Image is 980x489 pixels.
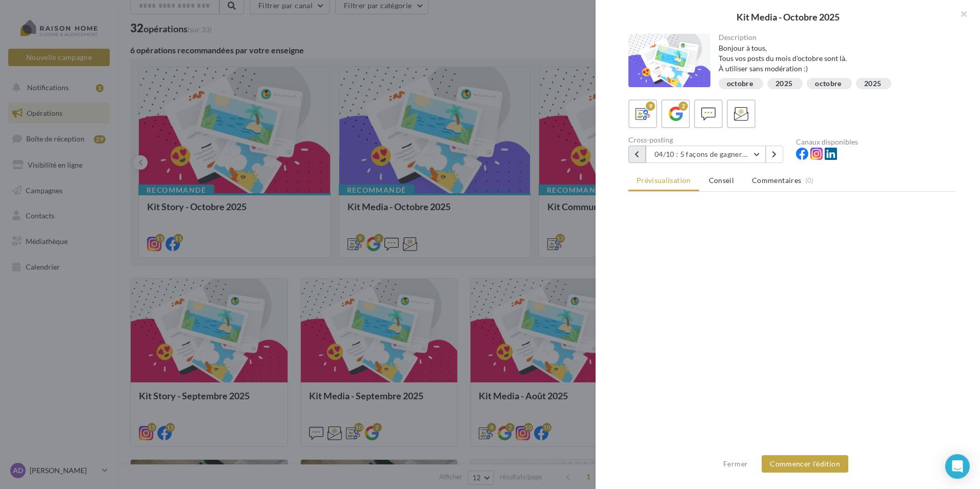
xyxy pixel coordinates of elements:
div: Canaux disponibles [796,138,955,146]
div: 2025 [864,80,881,88]
div: Kit Media - Octobre 2025 [612,12,964,22]
span: Commentaires [752,175,801,186]
div: Open Intercom Messenger [945,454,970,479]
div: octobre [727,80,753,88]
button: Fermer [719,458,752,470]
span: (0) [805,176,814,185]
div: Cross-posting [628,136,788,144]
div: 2 [679,101,688,111]
button: Commencer l'édition [762,455,848,473]
div: 2025 [775,80,792,88]
button: 04/10 : 5 façons de gagner de la place dans sa maison [646,146,766,163]
span: Conseil [709,176,734,185]
div: Description [719,34,948,41]
div: octobre [815,80,841,88]
div: 9 [646,101,655,111]
div: Bonjour à tous, Tous vos posts du mois d'octobre sont là. À utiliser sans modération :) [719,43,948,74]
